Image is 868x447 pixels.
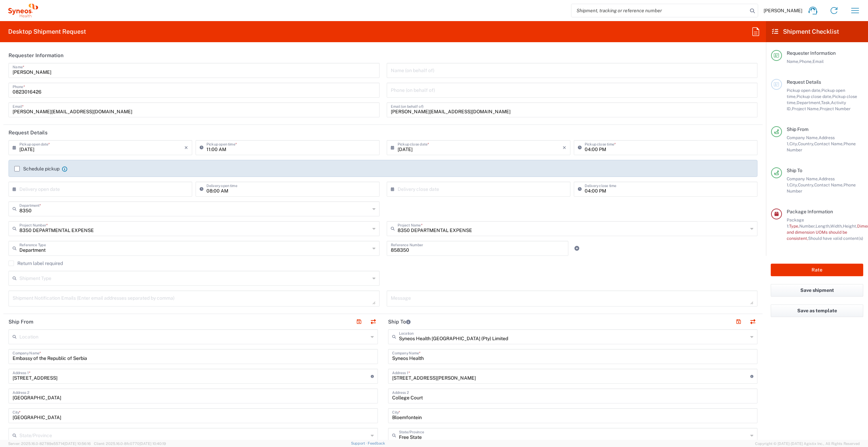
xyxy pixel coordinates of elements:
span: City, [789,182,798,187]
span: Number, [799,223,816,229]
button: Save shipment [771,284,863,297]
span: Type, [789,223,799,229]
span: Company Name, [787,176,819,181]
span: Phone, [799,59,813,64]
span: [DATE] 10:40:19 [139,442,166,446]
span: Width, [830,223,843,229]
span: Company Name, [787,135,819,140]
h2: Request Details [9,129,48,136]
h2: Shipment Checklist [772,28,839,36]
span: Task, [821,100,831,105]
i: × [563,142,566,153]
input: Shipment, tracking or reference number [571,4,748,17]
span: Should have valid content(s) [808,236,863,241]
button: Rate [771,264,863,276]
a: Support [351,441,368,445]
button: Save as template [771,304,863,317]
label: Return label required [9,261,63,266]
span: Height, [843,223,857,229]
span: City, [789,141,798,146]
span: Package Information [787,209,833,214]
span: Copyright © [DATE]-[DATE] Agistix Inc., All Rights Reserved [755,441,860,447]
span: Length, [816,223,830,229]
a: Add Reference [572,244,582,253]
span: [PERSON_NAME] [764,7,802,14]
span: Client: 2025.16.0-8fc0770 [94,442,166,446]
span: Server: 2025.16.0-82789e55714 [8,442,91,446]
span: Pickup open date, [787,88,821,93]
i: × [184,142,188,153]
span: Contact Name, [814,141,844,146]
span: Pickup close date, [797,94,832,99]
h2: Desktop Shipment Request [8,28,86,36]
span: Project Number [820,106,851,111]
h2: Ship To [388,318,411,325]
span: Package 1: [787,217,804,229]
span: Ship From [787,127,808,132]
span: Department, [797,100,821,105]
span: Contact Name, [814,182,844,187]
span: Country, [798,141,814,146]
a: Feedback [368,441,385,445]
span: Name, [787,59,799,64]
h2: Requester Information [9,52,64,59]
span: Country, [798,182,814,187]
span: Email [813,59,824,64]
label: Schedule pickup [14,166,60,171]
span: Ship To [787,168,802,173]
h2: Ship From [9,318,33,325]
span: Requester Information [787,50,836,56]
span: [DATE] 10:56:16 [64,442,91,446]
span: Project Name, [792,106,820,111]
span: Request Details [787,79,821,85]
